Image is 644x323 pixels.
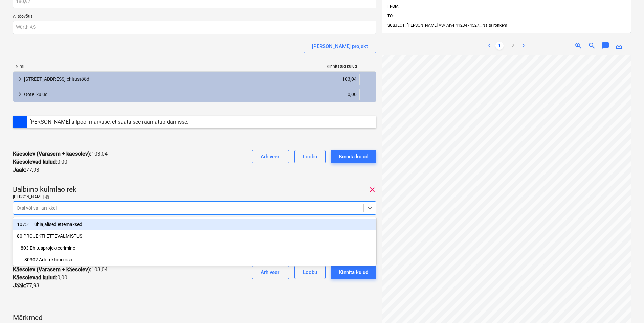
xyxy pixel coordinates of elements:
div: -- 803 Ehitusprojekteerimine [13,243,376,253]
p: Alltöövõtja [13,14,376,21]
div: 80 PROJEKTI ETTEVALMISTUS [13,231,376,241]
div: Nimi [13,64,186,69]
button: Arhiveeri [252,150,289,163]
div: Loobu [303,268,317,277]
span: keyboard_arrow_right [16,90,24,98]
div: Arhiveeri [261,268,281,277]
a: Previous page [485,42,493,50]
strong: Jääk : [13,282,26,289]
div: Kinnita kulud [339,268,368,277]
span: keyboard_arrow_right [16,75,24,83]
div: 0,00 [189,89,357,100]
button: Loobu [294,150,326,163]
div: [PERSON_NAME] allpool märkuse, et saata see raamatupidamisse. [29,119,188,125]
div: Kinnita kulud [339,152,368,161]
strong: Käesolev (Varasem + käesolev) : [13,151,91,157]
a: Page 1 is your current page [496,42,504,50]
a: Page 2 [509,42,517,50]
div: 103,04 [189,74,357,85]
span: SUBJECT: [PERSON_NAME] AS/ Arve 4123474527 [387,23,479,28]
span: save_alt [615,42,623,50]
button: Kinnita kulud [331,266,376,279]
strong: Käesolev (Varasem + käesolev) : [13,266,91,273]
input: Alltöövõtja [13,21,376,34]
span: help [44,195,50,200]
div: [PERSON_NAME] projekt [312,42,368,51]
div: Arhiveeri [261,152,281,161]
div: [STREET_ADDRESS] ehitustööd [24,74,183,85]
span: zoom_out [588,42,596,50]
button: Loobu [294,266,326,279]
span: Näita rohkem [482,23,507,28]
button: Arhiveeri [252,266,289,279]
p: Märkmed [13,313,376,323]
p: 103,04 [13,150,108,158]
p: 0,00 [13,274,67,282]
span: ... [479,23,507,28]
p: Balbiino külmlao rek [13,185,76,194]
strong: Jääk : [13,167,26,173]
span: TO: [387,14,394,18]
div: Loobu [303,152,317,161]
div: 10751 Lühiajalised ettemaksed [13,219,376,230]
span: clear [368,186,376,194]
div: Ootel kulud [24,89,183,100]
div: [PERSON_NAME] [13,194,376,200]
div: -- -- 80302 Arhitektuuri osa [13,254,376,265]
iframe: Chat Widget [610,291,644,323]
p: 103,04 [13,266,108,274]
p: 77,93 [13,282,39,290]
span: zoom_in [574,42,582,50]
strong: Käesolevad kulud : [13,274,57,281]
span: FROM: [387,4,399,9]
p: 0,00 [13,158,67,166]
div: Kinnitatud kulud [186,64,360,69]
strong: Käesolevad kulud : [13,159,57,165]
span: chat [601,42,609,50]
a: Next page [520,42,528,50]
p: 77,93 [13,166,39,174]
button: [PERSON_NAME] projekt [304,40,376,53]
button: Kinnita kulud [331,150,376,163]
